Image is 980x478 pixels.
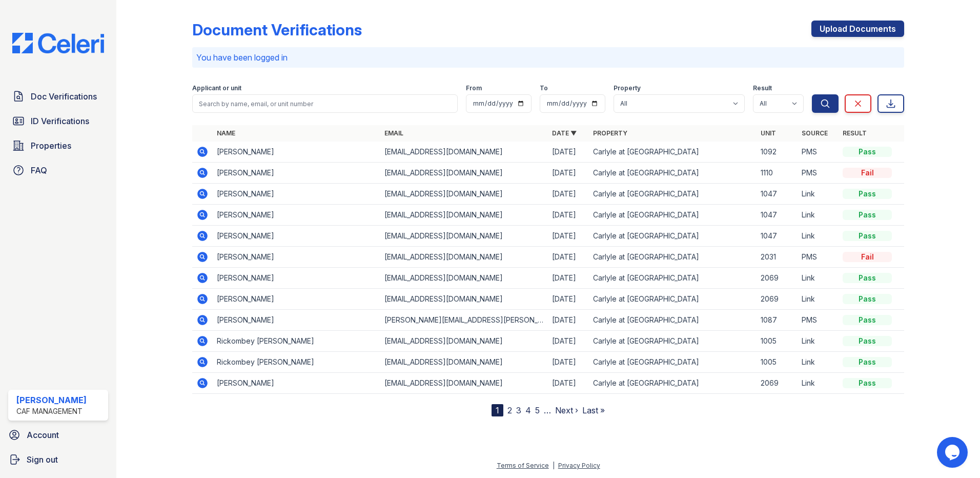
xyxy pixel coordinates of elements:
div: Pass [843,189,892,199]
td: [PERSON_NAME] [213,373,380,394]
td: [DATE] [548,247,589,268]
label: Result [753,84,772,92]
td: [EMAIL_ADDRESS][DOMAIN_NAME] [380,373,548,394]
td: [PERSON_NAME] [213,163,380,184]
a: Upload Documents [811,21,904,37]
td: Carlyle at [GEOGRAPHIC_DATA] [589,331,757,352]
td: Rickombey [PERSON_NAME] [213,331,380,352]
td: [DATE] [548,205,589,226]
div: [PERSON_NAME] [16,394,87,406]
label: To [540,84,548,92]
div: Pass [843,315,892,325]
p: You have been logged in [196,51,900,64]
td: [EMAIL_ADDRESS][DOMAIN_NAME] [380,142,548,163]
span: Doc Verifications [31,90,97,103]
a: Email [384,129,403,137]
td: PMS [798,163,839,184]
td: [DATE] [548,310,589,331]
td: [DATE] [548,226,589,247]
div: Pass [843,357,892,367]
td: [PERSON_NAME] [213,247,380,268]
td: Carlyle at [GEOGRAPHIC_DATA] [589,163,757,184]
td: [DATE] [548,352,589,373]
td: Carlyle at [GEOGRAPHIC_DATA] [589,184,757,205]
a: 5 [535,405,540,415]
a: Name [217,129,235,137]
a: Sign out [4,449,112,470]
td: Carlyle at [GEOGRAPHIC_DATA] [589,142,757,163]
a: 4 [525,405,531,415]
div: Pass [843,273,892,283]
td: [EMAIL_ADDRESS][DOMAIN_NAME] [380,184,548,205]
div: Fail [843,252,892,262]
td: [EMAIL_ADDRESS][DOMAIN_NAME] [380,226,548,247]
td: Link [798,352,839,373]
td: Carlyle at [GEOGRAPHIC_DATA] [589,268,757,289]
div: 1 [492,404,503,416]
td: 1047 [757,226,798,247]
a: Date ▼ [552,129,577,137]
label: From [466,84,482,92]
div: Pass [843,336,892,346]
td: [EMAIL_ADDRESS][DOMAIN_NAME] [380,205,548,226]
a: Properties [8,135,108,156]
td: Carlyle at [GEOGRAPHIC_DATA] [589,226,757,247]
a: Next › [555,405,578,415]
td: Link [798,373,839,394]
td: Carlyle at [GEOGRAPHIC_DATA] [589,373,757,394]
a: Property [593,129,627,137]
td: 1005 [757,352,798,373]
td: [EMAIL_ADDRESS][DOMAIN_NAME] [380,163,548,184]
div: | [553,462,555,469]
a: Doc Verifications [8,86,108,107]
div: Pass [843,294,892,304]
a: 3 [516,405,521,415]
span: ID Verifications [31,115,89,127]
td: [DATE] [548,163,589,184]
span: Properties [31,140,71,152]
td: 2069 [757,268,798,289]
td: 2031 [757,247,798,268]
td: [EMAIL_ADDRESS][DOMAIN_NAME] [380,268,548,289]
td: PMS [798,247,839,268]
span: Sign out [27,453,58,466]
span: FAQ [31,164,47,176]
td: [DATE] [548,142,589,163]
td: [DATE] [548,289,589,310]
td: 2069 [757,289,798,310]
iframe: chat widget [937,437,970,468]
input: Search by name, email, or unit number [192,94,458,113]
div: Pass [843,231,892,241]
td: [PERSON_NAME] [213,226,380,247]
a: FAQ [8,160,108,181]
a: 2 [507,405,512,415]
td: [EMAIL_ADDRESS][DOMAIN_NAME] [380,289,548,310]
td: [PERSON_NAME][EMAIL_ADDRESS][PERSON_NAME][DOMAIN_NAME] [380,310,548,331]
td: [EMAIL_ADDRESS][DOMAIN_NAME] [380,331,548,352]
span: Account [27,429,59,441]
td: [PERSON_NAME] [213,289,380,310]
td: 1087 [757,310,798,331]
div: Pass [843,210,892,220]
td: Link [798,205,839,226]
td: [PERSON_NAME] [213,205,380,226]
td: [PERSON_NAME] [213,268,380,289]
td: 1092 [757,142,798,163]
div: Fail [843,168,892,178]
td: PMS [798,142,839,163]
a: Last » [582,405,605,415]
td: [PERSON_NAME] [213,142,380,163]
a: Source [802,129,828,137]
td: Carlyle at [GEOGRAPHIC_DATA] [589,205,757,226]
div: Pass [843,378,892,388]
a: Unit [761,129,776,137]
div: Pass [843,147,892,157]
span: … [544,404,551,416]
a: Account [4,425,112,445]
td: [PERSON_NAME] [213,184,380,205]
td: Carlyle at [GEOGRAPHIC_DATA] [589,247,757,268]
td: [DATE] [548,331,589,352]
td: Link [798,289,839,310]
label: Property [614,84,641,92]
